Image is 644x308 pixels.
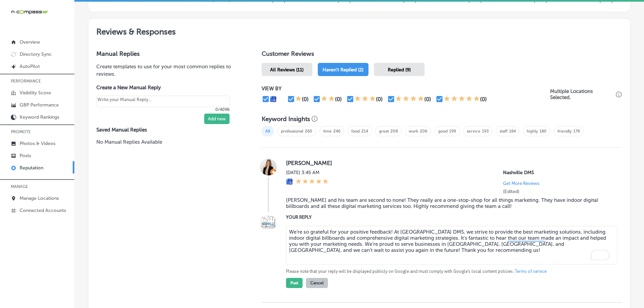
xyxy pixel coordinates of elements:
p: Visibility Score [20,90,51,96]
a: service [467,129,480,134]
a: 178 [573,129,580,134]
p: Manage Locations [20,195,59,201]
div: 5 Stars [295,178,329,186]
img: 660ab0bf-5cc7-4cb8-ba1c-48b5ae0f18e60NCTV_CLogo_TV_Black_-500x88.png [11,9,48,15]
h2: Reviews & Responses [88,19,630,42]
label: YOUR REPLY [286,215,611,220]
p: No Manual Replies Available [96,138,240,146]
div: 5 Stars [444,95,480,103]
p: Photos & Videos [20,141,55,146]
p: AutoPilot [20,64,40,69]
div: 2 Stars [321,95,335,103]
a: 214 [361,129,368,134]
a: 180 [540,129,547,134]
p: Directory Sync [20,51,52,57]
p: Reputation [20,165,43,171]
h1: Customer Reviews [262,50,622,60]
a: work [409,129,418,134]
button: Add new [204,114,230,124]
p: Keyword Rankings [20,114,59,120]
label: Saved Manual Replies [96,127,240,133]
button: Cancel [306,278,328,288]
p: Multiple Locations Selected. [550,88,614,100]
span: All [262,126,274,136]
div: (0) [376,96,383,102]
p: VIEW BY [262,86,550,92]
div: 1 Star [295,95,302,103]
a: 246 [333,129,340,134]
h3: Manual Replies [96,50,240,57]
a: time [323,129,332,134]
a: professional [281,129,303,134]
a: 193 [482,129,489,134]
p: 0/4096 [96,107,230,112]
textarea: Create your Quick Reply [96,96,230,107]
p: Posts [20,153,31,159]
label: Create a New Manual Reply [96,85,230,91]
p: Connected Accounts [20,208,66,213]
button: Post [286,278,303,288]
a: Terms of service [515,268,547,275]
a: 208 [390,129,398,134]
a: staff [500,129,507,134]
a: 206 [420,129,427,134]
a: great [379,129,389,134]
textarea: To enrich screen reader interactions, please activate Accessibility in Grammarly extension settings [286,226,617,264]
div: (0) [302,96,309,102]
p: Get More Reviews [503,181,540,186]
div: 4 Stars [395,95,424,103]
a: highly [527,129,538,134]
p: Overview [20,39,40,45]
a: 184 [509,129,516,134]
span: Replied (9) [388,67,411,73]
p: Please note that your reply will be displayed publicly on Google and must comply with Google's lo... [286,268,611,275]
label: (Edited) [503,189,519,194]
div: (0) [335,96,342,102]
p: Create templates to use for your most common replies to reviews. [96,63,240,78]
p: GBP Performance [20,102,59,108]
span: Haven't Replied (2) [323,67,363,73]
a: 199 [449,129,456,134]
a: 260 [305,129,312,134]
label: [PERSON_NAME] [286,160,611,166]
blockquote: [PERSON_NAME] and his team are second to none! They really are a one-stop-shop for all things mar... [286,197,611,209]
div: (0) [424,96,431,102]
label: [DATE] 3:45 AM [286,170,329,175]
img: Image [260,214,277,231]
span: All Reviews (11) [270,67,304,73]
p: Nashville DMS [503,170,611,175]
h3: Keyword Insights [262,115,310,123]
div: (0) [480,96,487,102]
a: good [438,129,448,134]
a: friendly [557,129,572,134]
a: food [351,129,360,134]
div: 3 Stars [354,95,376,103]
